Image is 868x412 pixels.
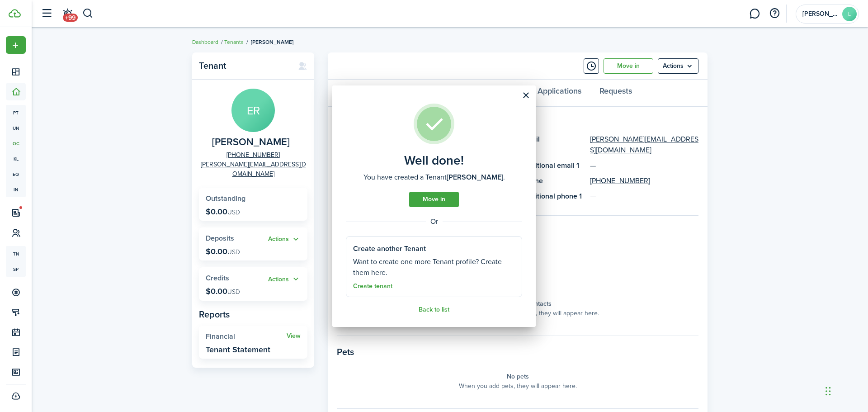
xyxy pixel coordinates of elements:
a: Create tenant [353,283,392,290]
a: Back to list [419,306,449,313]
b: [PERSON_NAME] [447,172,503,182]
well-done-description: You have created a Tenant . [363,172,505,183]
well-done-separator: Or [346,216,522,227]
well-done-title: Well done! [404,153,464,168]
iframe: Chat Widget [717,314,868,412]
div: Drag [826,378,831,405]
well-done-section-title: Create another Tenant [353,243,426,254]
button: Close modal [518,88,533,103]
a: Move in [409,192,459,207]
well-done-section-description: Want to create one more Tenant profile? Create them here. [353,256,515,278]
